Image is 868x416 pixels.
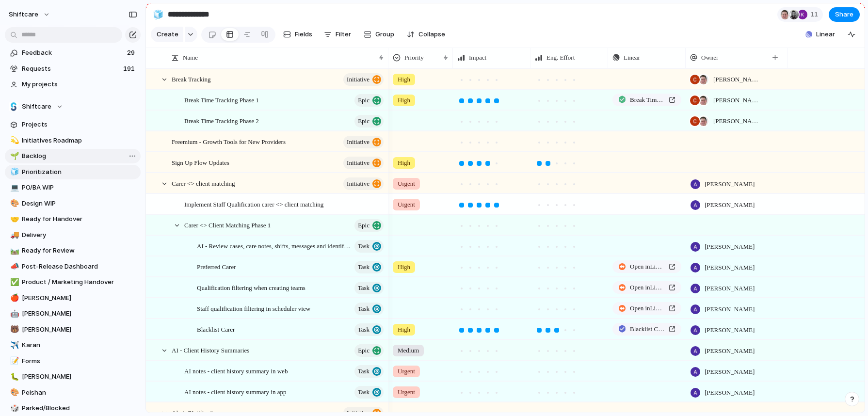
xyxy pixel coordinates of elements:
[127,48,137,58] span: 29
[398,367,415,376] span: Urgent
[612,94,681,106] a: Break Time Tracking Phase 1
[22,183,137,192] span: PO/BA WIP
[172,157,229,168] span: Sign Up Flow Updates
[10,198,17,209] div: 🎨
[347,177,370,191] span: initiative
[5,385,141,400] a: 🎨Peishan
[9,136,18,145] button: 💫
[404,53,424,63] span: Priority
[22,262,137,272] span: Post-Release Dashboard
[705,325,755,335] span: [PERSON_NAME]
[705,200,755,210] span: [PERSON_NAME]
[343,177,384,190] button: initiative
[5,401,141,416] a: 🎲Parked/Blocked
[10,245,17,256] div: 🛤️
[184,94,259,105] span: Break Time Tracking Phase 1
[354,240,384,253] button: Task
[705,284,755,293] span: [PERSON_NAME]
[358,323,370,336] span: Task
[172,344,249,355] span: AI - Client History Summaries
[22,356,137,366] span: Forms
[5,259,141,274] a: 📣Post-Release Dashboard
[469,53,486,63] span: Impact
[22,246,137,256] span: Ready for Review
[802,27,839,42] button: Linear
[22,120,137,129] span: Projects
[358,281,370,295] span: Task
[354,386,384,399] button: Task
[5,369,141,384] a: 🐛[PERSON_NAME]
[5,322,141,337] a: 🐻[PERSON_NAME]
[5,180,141,195] a: 💻PO/BA WIP
[5,149,141,163] div: 🌱Backlog
[22,80,137,89] span: My projects
[10,214,17,225] div: 🤝
[5,354,141,368] div: 📝Forms
[810,10,821,19] span: 11
[10,182,17,193] div: 💻
[5,165,141,179] div: 🧊Prioritization
[612,260,681,273] a: Open inLinear
[22,199,137,208] span: Design WIP
[630,95,665,105] span: Break Time Tracking Phase 1
[5,338,141,352] a: ✈️Karan
[9,325,18,335] button: 🐻
[612,302,681,315] a: Open inLinear
[630,304,665,313] span: Open in Linear
[5,243,141,258] a: 🛤️Ready for Review
[398,387,415,397] span: Urgent
[5,117,141,132] a: Projects
[705,263,755,272] span: [PERSON_NAME]
[398,158,410,168] span: High
[123,64,137,74] span: 191
[9,262,18,272] button: 📣
[5,212,141,226] a: 🤝Ready for Handover
[9,230,18,240] button: 🚚
[9,10,38,19] span: shiftcare
[150,7,166,22] button: 🧊
[358,385,370,399] span: Task
[398,96,410,105] span: High
[336,30,351,39] span: Filter
[354,115,384,128] button: Epic
[358,365,370,378] span: Task
[375,30,394,39] span: Group
[358,94,370,107] span: Epic
[197,282,305,293] span: Qualification filtering when creating teams
[354,344,384,357] button: Epic
[184,219,271,230] span: Carer <> Client Matching Phase 1
[358,344,370,357] span: Epic
[358,114,370,128] span: Epic
[347,156,370,170] span: initiative
[22,325,137,335] span: [PERSON_NAME]
[398,262,410,272] span: High
[816,30,835,39] span: Linear
[354,282,384,294] button: Task
[398,75,410,84] span: High
[5,99,141,114] button: Shiftcare
[829,7,860,22] button: Share
[5,46,141,60] a: Feedback29
[22,372,137,382] span: [PERSON_NAME]
[9,183,18,192] button: 💻
[347,73,370,86] span: initiative
[5,275,141,289] div: ✅Product / Marketing Handover
[705,346,755,356] span: [PERSON_NAME]
[354,261,384,273] button: Task
[22,214,137,224] span: Ready for Handover
[359,27,399,42] button: Group
[5,133,141,148] a: 💫Initiatives Roadmap
[354,94,384,107] button: Epic
[9,372,18,382] button: 🐛
[172,136,286,147] span: Freemium - Growth Tools for New Providers
[22,136,137,145] span: Initiatives Roadmap
[5,291,141,305] div: 🍎[PERSON_NAME]
[398,346,419,355] span: Medium
[22,151,137,161] span: Backlog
